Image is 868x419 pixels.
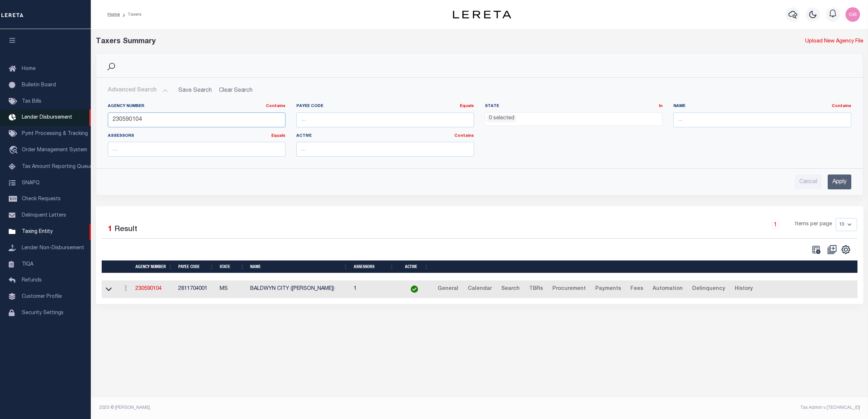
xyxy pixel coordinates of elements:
[22,229,53,234] span: Taxing Entity
[108,103,285,110] label: Agency Number
[22,148,87,153] span: Order Management System
[247,280,351,298] td: BALDWYN CITY ([PERSON_NAME])
[487,115,516,123] li: 0 selected
[649,283,686,295] a: Automation
[108,226,112,233] span: 1
[296,133,474,139] label: Active
[453,11,511,19] img: logo-dark.svg
[135,286,162,291] a: 230590104
[434,283,462,295] a: General
[94,404,480,411] div: 2025 © [PERSON_NAME].
[411,286,418,293] img: check-icon-green.svg
[526,283,546,295] a: TBRs
[22,115,72,120] span: Lender Disbursement
[120,11,142,18] li: Taxers
[22,311,64,316] span: Security Settings
[673,103,851,110] label: Name
[296,112,474,127] input: ...
[832,104,851,108] a: Contains
[351,280,397,298] td: 1
[22,262,33,267] span: TIQA
[397,260,431,273] th: Active: activate to sort column ascending
[22,246,84,251] span: Lender Non-Disbursement
[22,99,41,104] span: Tax Bills
[485,404,860,411] div: Tax Admin v.[TECHNICAL_ID]
[673,112,851,127] input: ...
[271,134,285,138] a: Equals
[296,142,474,157] input: ...
[845,7,860,22] img: svg+xml;base64,PHN2ZyB4bWxucz0iaHR0cDovL3d3dy53My5vcmcvMjAwMC9zdmciIHBvaW50ZXItZXZlbnRzPSJub25lIi...
[771,221,779,229] a: 1
[266,104,285,108] a: Contains
[175,260,217,273] th: Payee Code: activate to sort column ascending
[108,83,168,98] button: Advanced Search
[592,283,624,295] a: Payments
[22,294,62,299] span: Customer Profile
[296,103,474,110] label: Payee Code
[22,213,66,218] span: Delinquent Letters
[22,197,61,202] span: Check Requests
[22,278,42,283] span: Refunds
[431,260,867,273] th: &nbsp;
[247,260,351,273] th: Name: activate to sort column ascending
[175,280,217,298] td: 2811704001
[731,283,756,295] a: History
[460,104,474,108] a: Equals
[22,131,88,136] span: Pymt Processing & Tracking
[465,283,495,295] a: Calendar
[549,283,589,295] a: Procurement
[217,260,247,273] th: State: activate to sort column ascending
[659,104,662,108] a: In
[9,146,20,155] i: travel_explore
[795,221,832,229] span: Items per page
[485,103,662,110] label: State
[22,83,56,88] span: Bulletin Board
[133,260,175,273] th: Agency Number: activate to sort column ascending
[22,180,40,185] span: SNAPQ
[454,134,474,138] a: Contains
[351,260,397,273] th: Assessors: activate to sort column ascending
[498,283,523,295] a: Search
[96,36,669,47] div: Taxers Summary
[108,112,285,127] input: ...
[114,224,137,235] label: Result
[828,174,851,189] input: Apply
[217,280,247,298] td: MS
[689,283,729,295] a: Delinquency
[795,174,822,189] input: Cancel
[22,66,36,71] span: Home
[108,142,285,157] input: ...
[805,38,863,46] a: Upload New Agency File
[22,164,93,169] span: Tax Amount Reporting Queue
[627,283,646,295] a: Fees
[108,133,285,139] label: Assessors
[108,12,120,17] a: Home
